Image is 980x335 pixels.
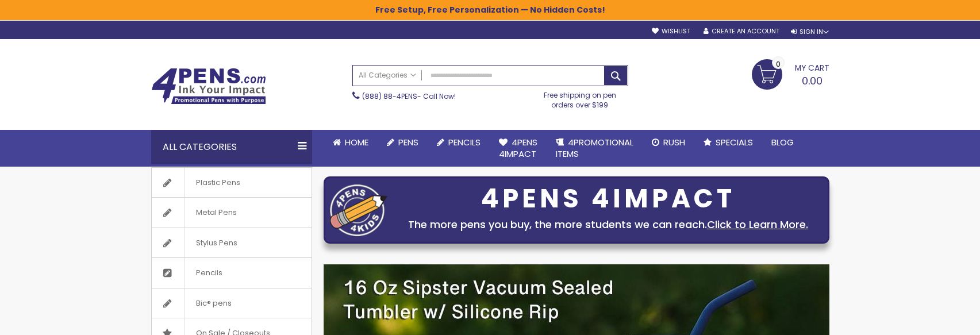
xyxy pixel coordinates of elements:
[643,130,694,155] a: Rush
[556,136,633,160] span: 4PROMOTIONAL ITEMS
[716,136,753,148] span: Specials
[184,288,243,318] span: Bic® pens
[152,198,312,228] a: Metal Pens
[448,136,481,148] span: Pencils
[547,130,643,167] a: 4PROMOTIONALITEMS
[353,66,422,84] a: All Categories
[771,136,794,148] span: Blog
[791,28,829,36] div: Sign In
[362,91,456,101] span: - Call Now!
[802,74,823,88] span: 0.00
[324,130,378,155] a: Home
[184,258,234,288] span: Pencils
[152,168,312,198] a: Plastic Pens
[152,258,312,288] a: Pencils
[490,130,547,167] a: 4Pens4impact
[378,130,428,155] a: Pens
[704,27,779,36] a: Create an Account
[362,91,417,101] a: (888) 88-4PENS
[707,217,808,232] a: Click to Learn More.
[151,68,266,105] img: 4Pens Custom Pens and Promotional Products
[776,59,781,70] span: 0
[330,184,387,236] img: four_pen_logo.png
[184,198,248,228] span: Metal Pens
[762,130,803,155] a: Blog
[663,136,685,148] span: Rush
[694,130,762,155] a: Specials
[428,130,490,155] a: Pencils
[151,130,312,164] div: All Categories
[752,59,829,88] a: 0.00 0
[345,136,368,148] span: Home
[359,71,416,80] span: All Categories
[398,136,418,148] span: Pens
[152,288,312,318] a: Bic® pens
[499,136,537,160] span: 4Pens 4impact
[652,27,690,36] a: Wishlist
[184,228,249,258] span: Stylus Pens
[532,86,628,109] div: Free shipping on pen orders over $199
[393,187,823,211] div: 4PENS 4IMPACT
[184,168,252,198] span: Plastic Pens
[393,217,823,233] div: The more pens you buy, the more students we can reach.
[152,228,312,258] a: Stylus Pens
